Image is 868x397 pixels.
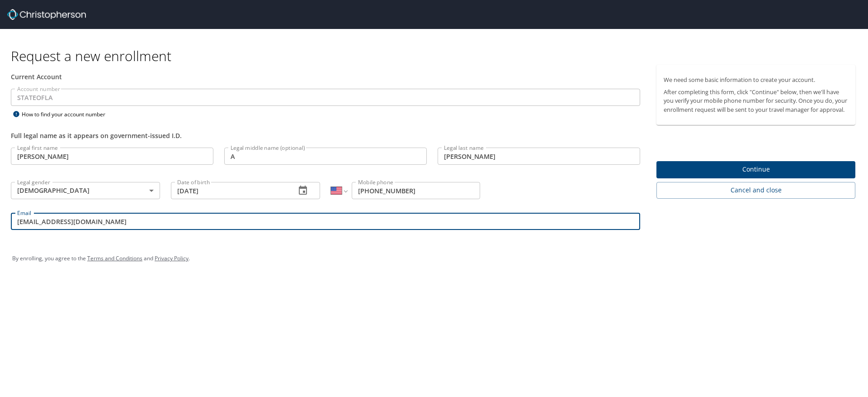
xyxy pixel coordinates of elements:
[352,182,480,199] input: Enter phone number
[664,88,848,114] p: After completing this form, click "Continue" below, then we'll have you verify your mobile phone ...
[11,72,640,81] div: Current Account
[7,9,86,20] img: cbt logo
[664,76,848,84] p: We need some basic information to create your account.
[11,109,124,120] div: How to find your account number
[664,185,848,196] span: Cancel and close
[87,254,142,262] a: Terms and Conditions
[11,182,160,199] div: [DEMOGRAPHIC_DATA]
[656,182,855,199] button: Cancel and close
[11,47,863,65] h1: Request a new enrollment
[155,254,189,262] a: Privacy Policy
[656,161,855,179] button: Continue
[664,164,848,175] span: Continue
[11,131,640,140] div: Full legal name as it appears on government-issued I.D.
[12,247,856,270] div: By enrolling, you agree to the and .
[171,182,288,199] input: MM/DD/YYYY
